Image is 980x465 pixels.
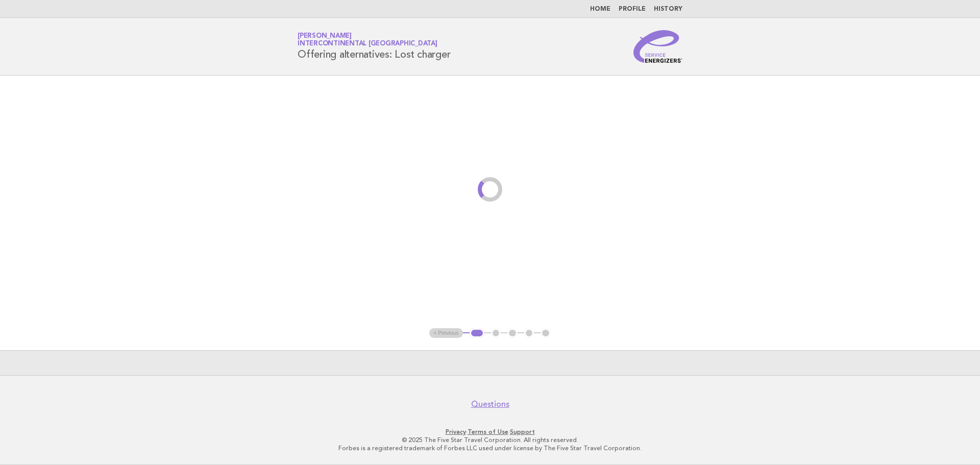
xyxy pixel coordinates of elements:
a: History [654,6,682,12]
p: · · [178,428,802,436]
a: Support [510,428,535,435]
a: [PERSON_NAME]InterContinental [GEOGRAPHIC_DATA] [298,33,437,47]
a: Terms of Use [468,428,508,435]
a: Questions [471,399,509,409]
img: Service Energizers [633,30,682,63]
a: Home [590,6,610,12]
p: © 2025 The Five Star Travel Corporation. All rights reserved. [178,436,802,444]
a: Privacy [446,428,466,435]
a: Profile [619,6,646,12]
span: InterContinental [GEOGRAPHIC_DATA] [298,41,437,47]
p: Forbes is a registered trademark of Forbes LLC used under license by The Five Star Travel Corpora... [178,444,802,452]
h1: Offering alternatives: Lost charger [298,33,450,60]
